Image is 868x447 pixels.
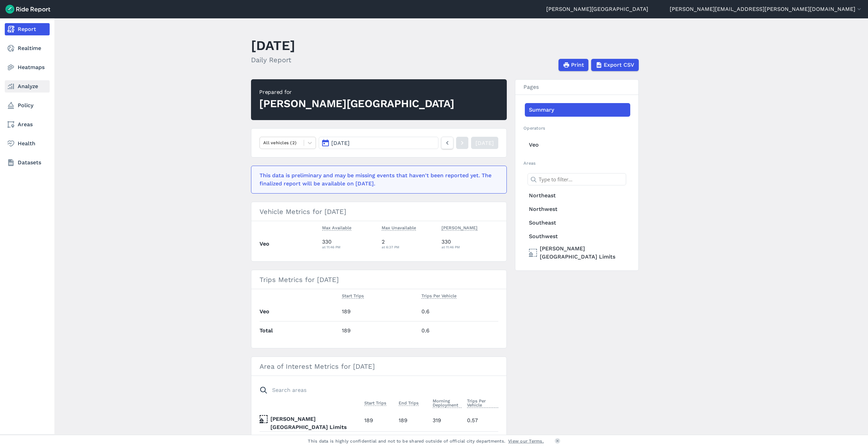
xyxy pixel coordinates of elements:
h2: Daily Report [251,55,295,65]
div: This data is preliminary and may be missing events that haven't been reported yet. The finalized ... [260,171,494,188]
td: 189 [396,410,430,432]
a: Analyze [5,80,50,93]
button: [PERSON_NAME][EMAIL_ADDRESS][PERSON_NAME][DOMAIN_NAME] [670,5,863,13]
button: Start Trips [342,292,364,300]
div: at 11:46 PM [441,244,499,250]
button: Export CSV [591,59,639,71]
span: [DATE] [331,140,350,146]
button: Print [558,59,588,71]
button: Max Unavailable [382,224,416,232]
span: Export CSV [604,61,634,69]
h2: Areas [523,160,630,166]
span: Print [571,61,584,69]
button: Trips Per Vehicle [421,292,456,300]
a: [PERSON_NAME][GEOGRAPHIC_DATA] Limits [525,243,630,262]
a: Areas [5,118,50,131]
h3: Pages [515,80,638,95]
td: 0.57 [464,410,499,432]
td: 189 [339,321,419,340]
a: Report [5,23,50,35]
span: Max Unavailable [382,224,416,231]
span: Trips Per Vehicle [421,292,456,299]
a: Heatmaps [5,61,50,73]
span: Trips Per Vehicle [467,397,499,408]
a: Summary [525,103,630,117]
span: Morning Deployment [433,397,462,408]
th: Veo [260,234,319,253]
button: [PERSON_NAME] [441,224,478,232]
a: [PERSON_NAME][GEOGRAPHIC_DATA] [546,5,648,13]
div: 2 [382,238,436,250]
div: at 11:46 PM [322,244,377,250]
div: 330 [322,238,377,250]
a: Health [5,137,50,150]
div: 330 [441,238,499,250]
th: Total [260,321,339,340]
h3: Area of Interest Metrics for [DATE] [251,357,506,376]
a: Datasets [5,156,50,169]
a: Southwest [525,230,630,243]
div: [PERSON_NAME][GEOGRAPHIC_DATA] [259,96,454,111]
a: Northeast [525,189,630,202]
span: End Trips [399,399,419,406]
a: Southeast [525,216,630,230]
a: Realtime [5,42,50,54]
a: View our Terms. [508,438,544,444]
h2: Operators [523,125,630,131]
button: [DATE] [319,137,438,149]
span: [PERSON_NAME] [441,224,478,231]
td: 189 [339,302,419,321]
button: Start Trips [364,399,386,407]
input: Type to filter... [528,173,626,185]
button: Morning Deployment [433,397,462,409]
a: Policy [5,99,50,112]
a: Veo [525,138,630,152]
th: Veo [260,302,339,321]
th: [PERSON_NAME][GEOGRAPHIC_DATA] Limits [260,415,362,431]
td: 189 [362,410,396,432]
td: 0.6 [419,302,498,321]
img: Ride Report [5,5,50,14]
h3: Trips Metrics for [DATE] [251,270,506,289]
button: Trips Per Vehicle [467,397,499,409]
div: at 6:37 PM [382,244,436,250]
span: Start Trips [342,292,364,299]
button: Max Available [322,224,351,232]
span: Max Available [322,224,351,231]
td: 0.6 [419,321,498,340]
span: Start Trips [364,399,386,406]
td: 319 [430,410,464,432]
input: Search areas [255,384,494,396]
a: [DATE] [471,137,498,149]
div: Prepared for [259,88,454,96]
h1: [DATE] [251,36,295,55]
h3: Vehicle Metrics for [DATE] [251,202,506,221]
button: End Trips [399,399,419,407]
a: Northwest [525,202,630,216]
